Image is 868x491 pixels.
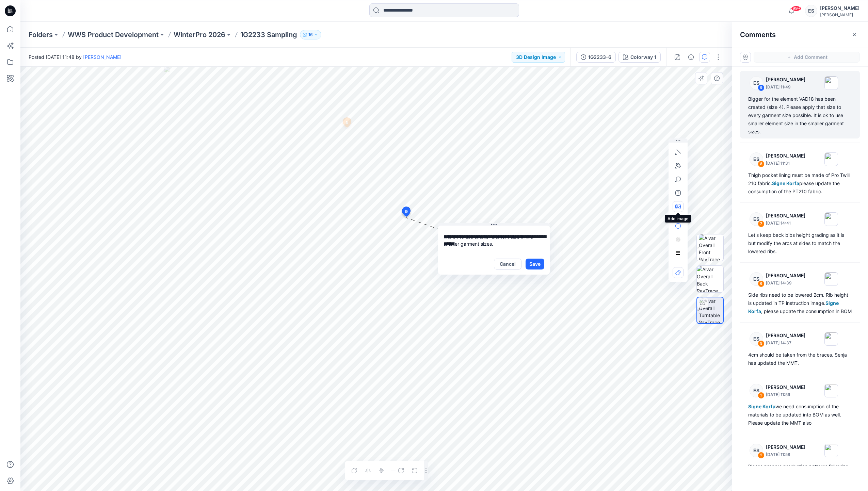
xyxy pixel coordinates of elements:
[699,297,723,323] img: Alvar Overall Turntable RayTrace
[766,443,805,451] p: [PERSON_NAME]
[758,392,765,399] div: 3
[308,31,313,38] p: 16
[758,340,765,347] div: 5
[699,234,723,261] img: Alvar Overall Front RayTrace
[686,52,696,63] button: Details
[748,231,852,256] div: Let's keep back bibs height grading as it is but modify the arcs at sides to match the lowered ribs.
[758,220,765,227] div: 7
[68,30,159,39] a: WWS Product Development
[766,391,805,398] p: [DATE] 11:59
[750,76,763,90] div: ES
[754,52,860,63] button: Add Comment
[618,52,661,63] button: Colorway 1
[758,452,765,459] div: 2
[750,272,763,286] div: ES
[758,84,765,91] div: 9
[758,161,765,167] div: 8
[750,212,763,226] div: ES
[29,53,122,61] span: Posted [DATE] 11:48 by
[526,259,544,269] button: Save
[494,259,521,269] button: Cancel
[748,351,852,367] div: 4cm should be taken from the braces. Senja has updated the MMT.
[750,152,763,166] div: ES
[748,95,852,136] div: Bigger for the element VAD18 has been created (size 4). Please apply that size to every garment s...
[748,291,852,315] div: Side ribs need to be lowered 2cm. Rib height is updated in TP instruction image. , please update ...
[766,160,805,167] p: [DATE] 11:31
[588,53,611,61] div: 1G2233-6
[766,331,805,340] p: [PERSON_NAME]
[576,52,616,63] button: 1G2233-6
[805,5,817,17] div: ES
[766,340,805,346] p: [DATE] 14:37
[405,209,408,215] span: 9
[748,171,852,196] div: Thigh pocket lining must be made of Pro Twill 210 fabric. please update the consumption of the PT...
[766,451,805,458] p: [DATE] 11:58
[766,212,805,220] p: [PERSON_NAME]
[29,30,53,39] a: Folders
[630,53,656,61] div: Colorway 1
[766,280,805,287] p: [DATE] 14:39
[772,180,799,186] span: Signe Korfa
[766,383,805,391] p: [PERSON_NAME]
[791,6,801,11] span: 99+
[750,444,763,457] div: ES
[240,30,297,39] p: 1G2233 Sampling
[766,84,805,91] p: [DATE] 11:49
[748,403,852,427] div: we need consumption of the materials to be updated into BOM as well. Please update the MMT also
[766,220,805,227] p: [DATE] 14:41
[697,266,723,292] img: Alvar Overall Back RayTrace
[300,30,321,39] button: 16
[758,280,765,287] div: 6
[766,152,805,160] p: [PERSON_NAME]
[750,332,763,346] div: ES
[83,54,122,60] a: [PERSON_NAME]
[820,4,859,12] div: [PERSON_NAME]
[748,404,775,409] span: Signe Korfa
[820,12,859,17] div: [PERSON_NAME]
[766,272,805,280] p: [PERSON_NAME]
[740,31,776,39] h2: Comments
[766,76,805,84] p: [PERSON_NAME]
[174,30,225,39] a: WinterPro 2026
[750,384,763,397] div: ES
